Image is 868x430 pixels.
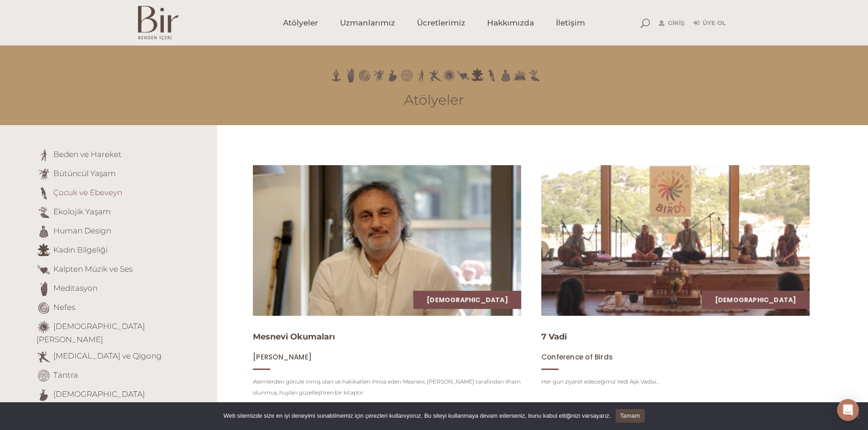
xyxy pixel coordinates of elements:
[53,188,122,197] a: Çocuk ve Ebeveyn
[53,283,98,293] a: Meditasyon
[253,352,312,362] span: [PERSON_NAME]
[837,399,859,421] div: Open Intercom Messenger
[253,376,521,398] p: Alemlerden gönüle inmiş olan ve hakikatleri ihtiva eden Mesnevi, [PERSON_NAME] tarafından ilham o...
[53,351,162,360] a: [MEDICAL_DATA] ve Qigong
[36,322,145,344] a: [DEMOGRAPHIC_DATA][PERSON_NAME]
[693,18,726,29] a: Üye Ol
[53,303,75,312] a: Nefes
[541,353,613,361] a: Conference of Birds
[426,295,508,304] a: [DEMOGRAPHIC_DATA]
[253,353,312,361] a: [PERSON_NAME]
[541,352,613,362] span: Conference of Birds
[53,245,108,254] a: Kadın Bilgeliği
[53,150,122,159] a: Beden ve Hareket
[541,332,567,342] a: 7 Vadi
[659,18,684,29] a: Giriş
[556,18,585,28] span: İletişim
[616,409,645,423] a: Tamam
[340,18,395,28] span: Uzmanlarımız
[541,376,810,387] p: Her gün ziyaret edeceğimiz Yedi Aşk Vadisi...
[223,411,611,420] span: Web sitemizde size en iyi deneyimi sunabilmemiz için çerezleri kullanıyoruz. Bu siteyi kullanmaya...
[53,390,145,399] a: [DEMOGRAPHIC_DATA]
[53,207,111,216] a: Ekolojik Yaşam
[53,264,133,273] a: Kalpten Müzik ve Ses
[53,370,78,379] a: Tantra
[253,332,335,342] a: Mesnevi Okumaları
[53,226,111,235] a: Human Design
[417,18,465,28] span: Ücretlerimiz
[53,169,116,178] a: Bütüncül Yaşam
[487,18,534,28] span: Hakkımızda
[283,18,318,28] span: Atölyeler
[715,295,796,304] a: [DEMOGRAPHIC_DATA]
